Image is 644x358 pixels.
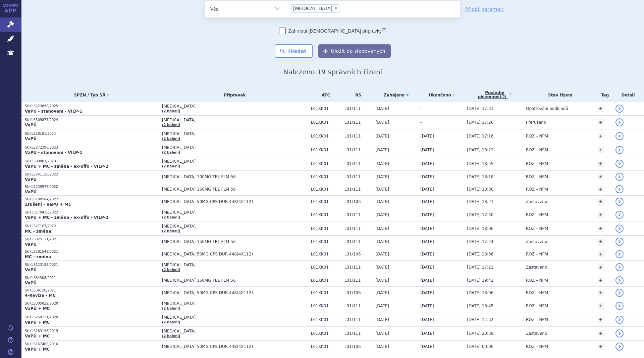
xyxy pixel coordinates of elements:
[420,278,434,283] span: [DATE]
[162,268,180,272] a: (2 balení)
[162,315,308,320] span: [MEDICAL_DATA]
[311,290,341,295] span: L01XK01
[162,210,308,215] span: [MEDICAL_DATA]
[467,317,493,322] span: [DATE] 12:32
[311,317,341,322] span: L01XK01
[162,123,180,127] a: (2 balení)
[162,290,308,295] span: [MEDICAL_DATA] 50MG CPS DUR 448(4X112)
[376,265,389,270] span: [DATE]
[376,317,389,322] span: [DATE]
[615,160,624,168] a: detail
[25,177,37,182] strong: VaPÚ
[25,159,159,164] p: SUKLS80887/2023
[162,159,308,164] span: [MEDICAL_DATA]
[344,278,372,283] span: L01/111
[526,265,547,270] span: Zastaveno
[25,329,159,333] p: SUKLS283198/2019
[615,276,624,284] a: detail
[25,202,71,207] strong: Zrušení - VaPÚ + MC
[467,239,493,244] span: [DATE] 17:24
[615,316,624,324] a: detail
[25,229,51,234] strong: MC - změna
[162,320,180,324] a: (2 balení)
[162,131,308,136] span: [MEDICAL_DATA]
[526,239,547,244] span: Zastaveno
[334,6,338,10] span: ×
[344,226,372,231] span: L01/111
[162,118,308,122] span: [MEDICAL_DATA]
[615,225,624,233] a: detail
[162,229,180,233] a: (2 balení)
[526,199,547,204] span: Zastaveno
[344,239,372,244] span: L01/111
[598,303,604,309] a: +
[344,161,372,166] span: L01/111
[25,293,56,298] strong: 4-Revize - MC
[162,344,308,349] span: [MEDICAL_DATA] 50MG CPS DUR 448(4X112)
[25,306,50,311] strong: VaPÚ + MC
[598,277,604,283] a: +
[615,105,624,113] a: detail
[598,199,604,205] a: +
[376,148,389,152] span: [DATE]
[311,148,341,152] span: L01XK01
[615,329,624,337] a: detail
[598,344,604,350] a: +
[615,238,624,246] a: detail
[344,252,372,256] span: L01/106
[376,187,389,192] span: [DATE]
[594,88,612,102] th: Tag
[420,199,434,204] span: [DATE]
[376,120,389,125] span: [DATE]
[25,210,159,215] p: SUKLS170415/2022
[615,289,624,297] a: detail
[344,134,372,138] span: L01/111
[598,119,604,125] a: +
[526,317,548,322] span: ROZ – NPM
[25,347,50,352] strong: VaPÚ + MC
[25,281,37,285] strong: VaPÚ
[25,301,159,306] p: SUKLS305822/2020
[25,185,159,189] p: SUKLS239576/2022
[598,239,604,245] a: +
[420,265,434,270] span: [DATE]
[311,187,341,192] span: L01XK01
[598,330,604,336] a: +
[420,252,434,256] span: [DATE]
[25,131,159,136] p: SUKLS18181/2024
[598,133,604,139] a: +
[615,198,624,206] a: detail
[25,237,159,242] p: SUKLS325111/2021
[598,212,604,218] a: +
[283,68,382,76] span: Nalezeno 19 správních řízení
[615,173,624,181] a: detail
[318,44,391,58] button: Uložit do sledovaných
[25,276,159,280] p: SUKLS64308/2021
[344,106,372,111] span: L01/111
[526,106,568,111] span: Opatřování podkladů
[526,290,548,295] span: ROZ – NPM
[467,134,493,138] span: [DATE] 17:16
[293,6,332,11] span: [MEDICAL_DATA]
[25,224,159,229] p: SUKLS27167/2022
[344,331,372,336] span: L01/111
[467,212,493,217] span: [DATE] 17:30
[311,120,341,125] span: L01XK01
[25,334,50,339] strong: VaPÚ + MC
[162,334,180,338] a: (2 balení)
[162,278,308,283] span: [MEDICAL_DATA] 150MG TBL FLM 56
[25,190,37,194] strong: VaPÚ
[598,174,604,180] a: +
[467,199,493,204] span: [DATE] 18:21
[420,317,434,322] span: [DATE]
[420,106,422,111] span: -
[162,252,308,256] span: [MEDICAL_DATA] 50MG CPS DUR 448(4X112)
[615,211,624,219] a: detail
[598,147,604,153] a: +
[467,106,493,111] span: [DATE] 17:31
[526,226,548,231] span: ROZ – NPM
[420,212,434,217] span: [DATE]
[311,304,341,308] span: L01XK01
[598,106,604,112] a: +
[467,148,493,152] span: [DATE] 18:22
